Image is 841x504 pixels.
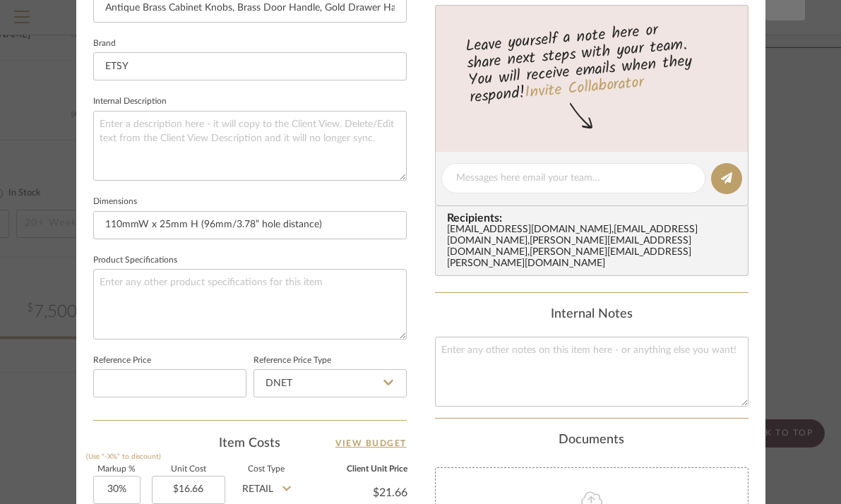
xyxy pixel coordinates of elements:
[93,52,407,80] input: Enter Brand
[254,357,331,364] label: Reference Price Type
[447,224,742,270] div: [EMAIL_ADDRESS][DOMAIN_NAME] , [EMAIL_ADDRESS][DOMAIN_NAME] , [PERSON_NAME][EMAIL_ADDRESS][DOMAIN...
[335,435,407,452] a: View Budget
[93,211,407,239] input: Enter the dimensions of this item
[435,433,748,448] div: Documents
[433,15,750,109] div: Leave yourself a note here or share next steps with your team. You will receive emails when they ...
[93,40,116,47] label: Brand
[447,212,742,224] span: Recipients:
[523,71,644,106] a: Invite Collaborator
[435,307,748,323] div: Internal Notes
[237,466,297,473] label: Cost Type
[93,198,137,205] label: Dimensions
[93,257,177,264] label: Product Specifications
[93,357,151,364] label: Reference Price
[152,466,225,473] label: Unit Cost
[93,466,141,473] label: Markup %
[93,98,167,105] label: Internal Description
[308,466,407,473] label: Client Unit Price
[93,435,407,452] div: Item Costs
